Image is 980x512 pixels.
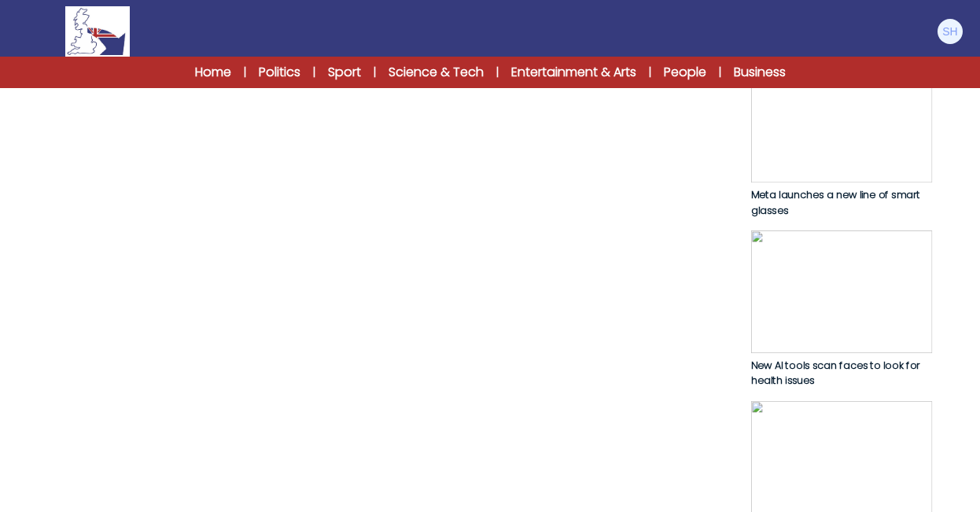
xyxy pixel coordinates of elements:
[16,6,179,57] a: Logo
[734,63,786,82] a: Business
[328,63,361,82] a: Sport
[511,63,636,82] a: Entertainment & Arts
[65,6,130,57] img: Logo
[244,64,246,80] span: |
[750,188,919,218] span: Meta launches a new line of smart glasses
[719,64,721,80] span: |
[750,359,919,389] span: New AI tools scan faces to look for health issues
[649,64,651,80] span: |
[313,64,315,80] span: |
[259,63,300,82] a: Politics
[374,64,376,80] span: |
[750,60,931,218] a: Meta launches a new line of smart glasses
[195,63,231,82] a: Home
[750,230,931,353] img: pl9PzjOjgHxcQhXY6Ge1abC5I0PjKhKGR5rK9TYV.jpg
[750,230,931,389] a: New AI tools scan faces to look for health issues
[664,63,706,82] a: People
[496,64,499,80] span: |
[938,19,963,44] img: Steve Hughes
[750,60,931,182] img: JQsL3KWEgEu7dnoNYo7CWeoSdwcM0V4ECiitipN5.jpg
[389,63,484,82] a: Science & Tech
